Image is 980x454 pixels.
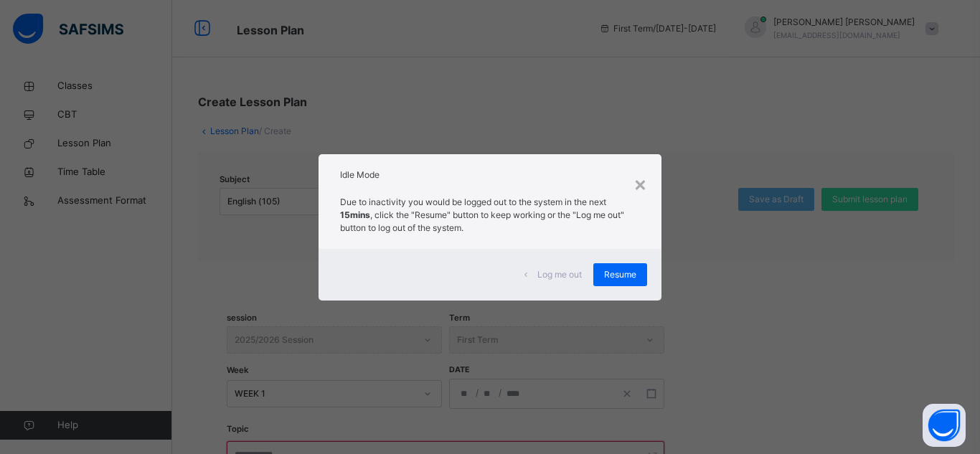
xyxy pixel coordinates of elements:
span: Resume [604,268,636,281]
p: Due to inactivity you would be logged out to the system in the next , click the "Resume" button t... [340,196,640,235]
strong: 15mins [340,209,370,220]
div: × [633,169,647,199]
h2: Idle Mode [340,169,640,181]
button: Open asap [923,404,966,447]
span: Log me out [537,268,582,281]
